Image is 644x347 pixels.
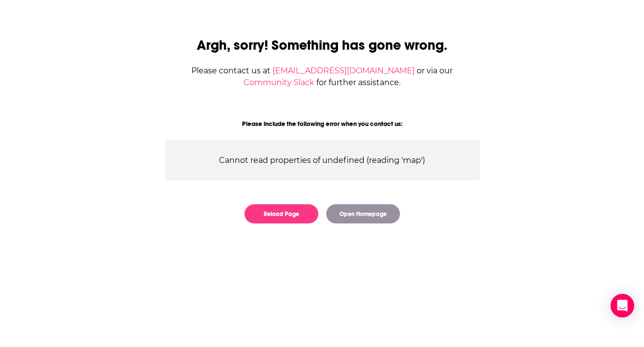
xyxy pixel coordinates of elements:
h2: Argh, sorry! Something has gone wrong. [165,37,480,54]
a: Community Slack [244,78,314,87]
button: Reload Page [245,204,318,223]
div: Cannot read properties of undefined (reading 'map') [165,140,480,181]
div: Please include the following error when you contact us: [165,120,480,128]
div: Please contact us at or via our for further assistance. [165,65,480,89]
button: Open Homepage [326,204,400,223]
div: Open Intercom Messenger [611,294,634,317]
a: [EMAIL_ADDRESS][DOMAIN_NAME] [273,66,415,75]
